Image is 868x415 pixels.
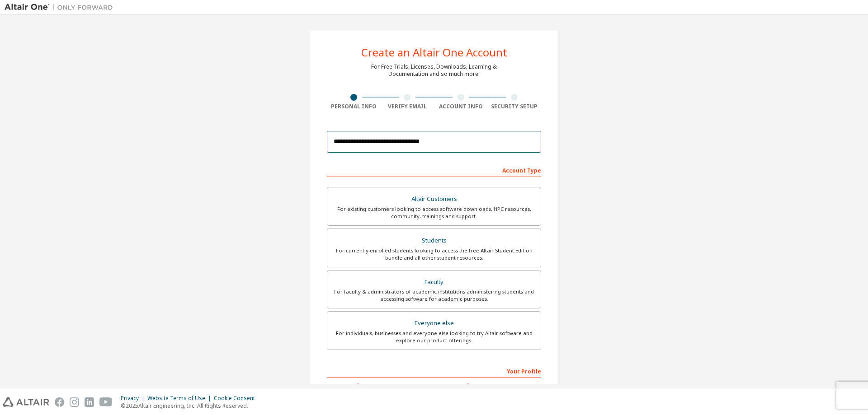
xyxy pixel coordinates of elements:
img: youtube.svg [99,397,113,407]
div: For currently enrolled students looking to access the free Altair Student Edition bundle and all ... [333,247,535,261]
div: Altair Customers [333,193,535,205]
div: Create an Altair One Account [361,47,507,58]
p: © 2025 Altair Engineering, Inc. All Rights Reserved. [121,402,260,410]
div: Students [333,234,535,247]
div: Faculty [333,276,535,289]
div: Everyone else [333,317,535,330]
div: Personal Info [327,103,381,110]
img: altair_logo.svg [3,397,49,407]
div: For faculty & administrators of academic institutions administering students and accessing softwa... [333,288,535,303]
img: instagram.svg [70,397,79,407]
img: facebook.svg [55,397,64,407]
img: Altair One [5,3,118,12]
div: For Free Trials, Licenses, Downloads, Learning & Documentation and so much more. [371,63,497,78]
div: Website Terms of Use [147,395,214,402]
label: First Name [327,382,431,390]
div: Account Info [434,103,488,110]
img: linkedin.svg [85,397,94,407]
div: Security Setup [488,103,542,110]
div: Verify Email [381,103,434,110]
label: Last Name [437,382,541,390]
div: For existing customers looking to access software downloads, HPC resources, community, trainings ... [333,205,535,220]
div: For individuals, businesses and everyone else looking to try Altair software and explore our prod... [333,330,535,344]
div: Privacy [121,395,147,402]
div: Your Profile [327,364,541,378]
div: Cookie Consent [214,395,260,402]
div: Account Type [327,163,541,177]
